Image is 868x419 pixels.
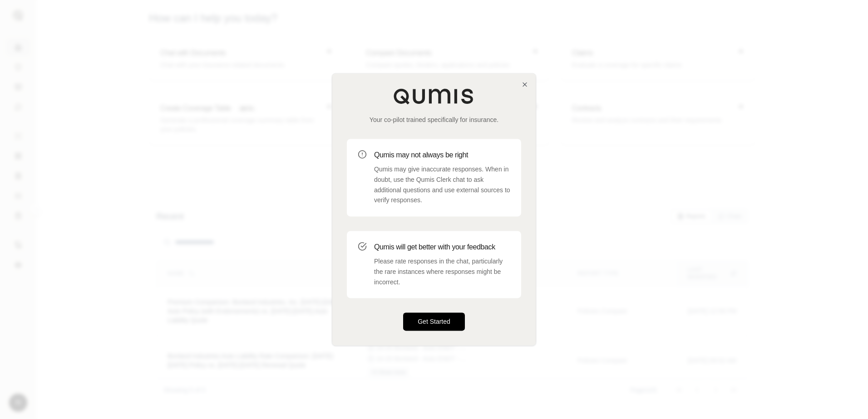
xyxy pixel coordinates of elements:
[403,313,465,331] button: Get Started
[374,164,510,205] p: Qumis may give inaccurate responses. When in doubt, use the Qumis Clerk chat to ask additional qu...
[347,115,521,124] p: Your co-pilot trained specifically for insurance.
[374,242,510,253] h3: Qumis will get better with your feedback
[374,150,510,161] h3: Qumis may not always be right
[374,256,510,287] p: Please rate responses in the chat, particularly the rare instances where responses might be incor...
[393,88,475,104] img: Qumis Logo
